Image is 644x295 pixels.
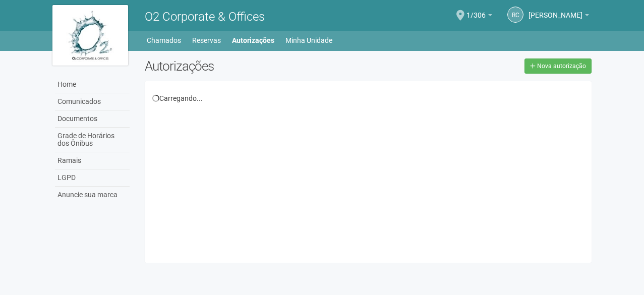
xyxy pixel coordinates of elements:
a: Anuncie sua marca [55,187,130,203]
img: logo.jpg [52,5,128,66]
h2: Autorizações [145,58,361,74]
span: Nova autorização [537,63,586,70]
a: Home [55,76,130,93]
div: Carregando... [152,94,584,103]
a: Minha Unidade [285,33,332,47]
a: Reservas [192,33,221,47]
span: ROSANGELADO CARMO GUIMARAES [529,2,582,19]
span: 1/306 [466,2,486,19]
a: Nova autorização [524,58,592,74]
a: Grade de Horários dos Ônibus [55,128,130,152]
a: [PERSON_NAME] [529,13,589,21]
a: RC [507,7,523,23]
a: 1/306 [466,13,492,21]
a: Chamados [147,33,181,47]
span: O2 Corporate & Offices [145,10,265,24]
a: Ramais [55,152,130,169]
a: Documentos [55,110,130,128]
a: LGPD [55,169,130,187]
a: Autorizações [232,33,274,47]
a: Comunicados [55,93,130,110]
